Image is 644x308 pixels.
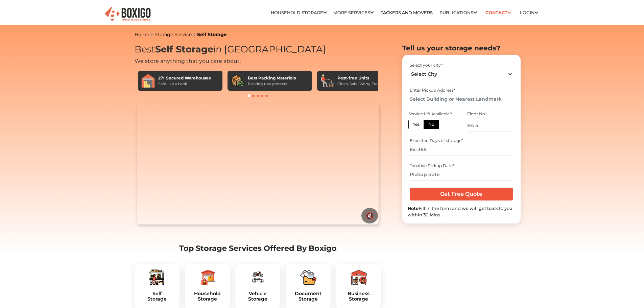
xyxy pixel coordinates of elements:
div: Expected Days of storage [410,138,513,144]
img: boxigo_packers_and_movers_plan [351,269,367,285]
h5: Household Storage [190,291,224,302]
div: Tenative Pickup Date [410,163,513,169]
div: Best Packing Materials [248,75,296,81]
div: Service Lift Available? [408,111,455,117]
h5: Self Storage [140,291,174,302]
a: Contact [483,7,514,18]
span: Self Storage [155,44,213,55]
h5: Business Storage [341,291,376,302]
h1: Best in [GEOGRAPHIC_DATA] [135,44,381,55]
label: No [424,120,439,129]
img: Pest-free Units [320,74,334,88]
div: Enter Pickup Address [410,87,513,93]
a: VehicleStorage [241,291,275,302]
a: SelfStorage [140,291,174,302]
a: Publications [439,10,477,15]
h5: Vehicle Storage [241,291,275,302]
div: Select your city [410,62,513,68]
img: boxigo_packers_and_movers_plan [249,269,266,285]
h2: Tell us your storage needs? [402,44,521,52]
div: Floor No [467,111,514,117]
input: Pickup date [410,169,513,181]
button: 🔇 [361,208,378,223]
input: Ex: 4 [467,120,514,132]
a: More services [333,10,374,15]
h5: Document Storage [291,291,325,302]
span: We store anything that you care about. [135,58,241,64]
input: Get Free Quote [410,188,513,200]
div: Safe like a bank [158,81,211,87]
a: HouseholdStorage [190,291,224,302]
input: Select Building or Nearest Landmark [410,93,513,105]
img: 27+ Secured Warehouses [141,74,155,88]
img: boxigo_packers_and_movers_plan [149,269,165,285]
div: Pest-free Units [337,75,380,81]
a: BusinessStorage [341,291,376,302]
b: Note [408,206,419,211]
img: Boxigo [104,6,151,22]
label: Yes [408,120,424,129]
div: Clean, Safe, Worry-Free [337,81,380,87]
img: boxigo_packers_and_movers_plan [199,269,215,285]
div: 27+ Secured Warehouses [158,75,211,81]
a: Packers and Movers [380,10,433,15]
h2: Top Storage Services Offered By Boxigo [135,244,381,253]
a: Home [135,31,149,38]
a: Self Storage [197,31,227,38]
video: Your browser does not support the video tag. [137,103,379,224]
div: Packing that protects [248,81,296,87]
img: Best Packing Materials [231,74,244,88]
a: DocumentStorage [291,291,325,302]
input: Ex: 365 [410,144,513,156]
div: Fill in the form and we will get back to you within 30 Mins. [408,205,515,218]
a: Household Storage [271,10,327,15]
a: Login [520,10,538,15]
img: boxigo_packers_and_movers_plan [300,269,316,285]
a: Storage Service [154,31,192,38]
